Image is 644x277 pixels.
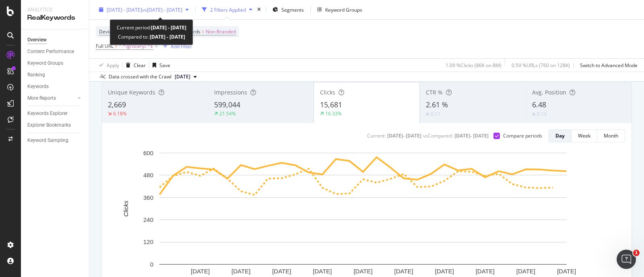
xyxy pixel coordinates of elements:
[27,82,49,91] div: Keywords
[314,3,365,16] button: Keyword Groups
[256,6,262,14] div: times
[503,132,542,139] div: Compare periods
[577,59,638,72] button: Switch to Advanced Mode
[281,6,304,13] span: Segments
[149,59,170,72] button: Save
[122,200,129,216] text: Clicks
[143,150,153,156] text: 600
[115,43,118,49] span: =
[313,268,332,275] text: [DATE]
[151,24,186,31] b: [DATE] - [DATE]
[27,136,83,145] a: Keyword Sampling
[109,73,171,80] div: Data crossed with the Crawl
[27,6,83,13] div: Analytics
[435,268,454,275] text: [DATE]
[27,47,74,56] div: Content Performance
[143,238,153,245] text: 120
[96,3,192,16] button: [DATE] - [DATE]vs[DATE] - [DATE]
[107,6,142,13] span: [DATE] - [DATE]
[96,43,114,49] span: Full URL
[572,129,597,142] button: Week
[113,110,127,117] div: 6.18%
[107,62,119,68] div: Apply
[549,129,572,142] button: Day
[108,88,155,96] span: Unique Keywords
[532,100,546,109] span: 6.48
[149,33,185,40] b: [DATE] - [DATE]
[202,28,204,35] span: =
[214,100,240,109] span: 599,044
[27,36,47,44] div: Overview
[426,113,429,115] img: Equal
[557,268,576,275] text: [DATE]
[27,121,71,129] div: Explorer Bookmarks
[426,100,448,109] span: 2.61 %
[143,172,153,179] text: 480
[27,71,45,79] div: Ranking
[537,111,547,117] div: 0.13
[367,132,386,139] div: Current:
[99,28,114,35] span: Device
[426,88,443,96] span: CTR %
[597,129,625,142] button: Month
[27,109,68,118] div: Keywords Explorer
[160,41,192,51] button: Add Filter
[617,250,636,269] iframe: Intercom live chat
[431,111,440,117] div: 0.11
[27,94,75,103] a: More Reports
[191,268,210,275] text: [DATE]
[27,36,83,44] a: Overview
[476,268,495,275] text: [DATE]
[325,6,362,13] div: Keyword Groups
[119,41,153,52] span: ^.*/grocery/.*$
[394,268,413,275] text: [DATE]
[27,13,83,23] div: RealKeywords
[27,82,83,91] a: Keywords
[150,261,153,268] text: 0
[353,268,372,275] text: [DATE]
[159,62,170,68] div: Save
[27,121,83,129] a: Explorer Bookmarks
[320,88,335,96] span: Clicks
[175,73,190,80] span: 2025 Jul. 25th
[206,26,236,37] span: Non-Branded
[210,6,246,13] div: 2 Filters Applied
[171,72,200,82] button: [DATE]
[27,71,83,79] a: Ranking
[320,100,342,109] span: 15,681
[325,110,342,117] div: 16.33%
[272,268,291,275] text: [DATE]
[134,62,146,68] div: Clear
[555,132,565,139] div: Day
[142,6,182,13] span: vs [DATE] - [DATE]
[96,59,119,72] button: Apply
[143,216,153,223] text: 240
[27,94,56,103] div: More Reports
[117,23,186,32] div: Current period:
[219,110,236,117] div: 21.54%
[532,88,566,96] span: Avg. Position
[108,100,126,109] span: 2,669
[27,59,83,68] a: Keyword Groups
[199,3,256,16] button: 2 Filters Applied
[387,132,421,139] div: [DATE] - [DATE]
[27,47,83,56] a: Content Performance
[171,43,192,49] div: Add Filter
[231,268,250,275] text: [DATE]
[269,3,307,16] button: Segments
[604,132,618,139] div: Month
[27,59,63,68] div: Keyword Groups
[423,132,453,139] div: vs Compared :
[578,132,590,139] div: Week
[143,194,153,201] text: 360
[532,113,535,115] img: Equal
[123,59,146,72] button: Clear
[446,62,502,68] div: 1.09 % Clicks ( 86K on 8M )
[214,88,247,96] span: Impressions
[27,136,68,145] div: Keyword Sampling
[118,32,185,41] div: Compared to:
[454,132,489,139] div: [DATE] - [DATE]
[633,250,640,256] span: 1
[516,268,535,275] text: [DATE]
[580,62,638,68] div: Switch to Advanced Mode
